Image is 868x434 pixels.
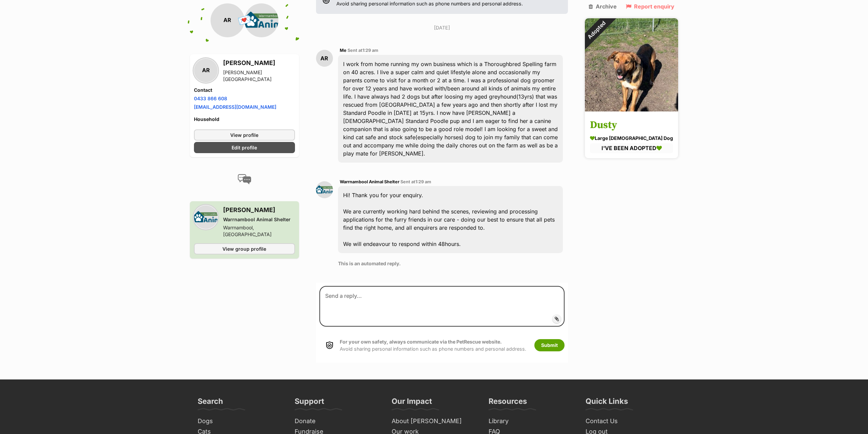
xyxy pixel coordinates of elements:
h3: [PERSON_NAME] [223,58,295,68]
h4: Contact [194,87,295,94]
a: Dusty large [DEMOGRAPHIC_DATA] Dog I'VE BEEN ADOPTED [585,113,678,158]
a: Library [486,416,576,427]
img: Warrnambool Animal Shelter profile pic [244,3,278,37]
span: 1:29 am [362,48,378,53]
a: Edit profile [194,142,295,153]
div: AR [211,3,244,37]
div: Warrnambool, [GEOGRAPHIC_DATA] [223,224,295,238]
a: Contact Us [583,416,673,427]
a: About [PERSON_NAME] [389,416,479,427]
h3: Quick Links [586,396,628,410]
span: 1:29 am [415,179,431,184]
a: Archive [589,3,617,9]
h3: [PERSON_NAME] [223,205,295,215]
a: [EMAIL_ADDRESS][DOMAIN_NAME] [194,104,276,110]
img: Warrnambool Animal Shelter profile pic [316,181,333,198]
span: View profile [230,131,258,139]
strong: For your own safety, always communicate via the PetRescue website. [340,339,502,345]
img: Warrnambool Animal Shelter profile pic [194,205,218,229]
span: 💌 [237,13,252,28]
div: Hi! Thank you for your enquiry. We are currently working hard behind the scenes, reviewing and pr... [338,186,563,253]
p: Avoid sharing personal information such as phone numbers and personal address. [340,338,526,353]
div: I work from home running my own business which is a Thoroughbred Spelling farm on 40 acres. I liv... [338,55,563,163]
div: I'VE BEEN ADOPTED [590,144,673,153]
span: Sent at [400,179,431,184]
span: Me [340,48,347,53]
a: Adopted [585,106,678,113]
p: This is an automated reply. [338,260,563,267]
h3: Search [198,396,223,410]
div: AR [316,50,333,67]
h4: Household [194,116,295,123]
h3: Dusty [590,118,673,133]
h3: Our Impact [392,396,432,410]
span: Warrnambool Animal Shelter [340,179,399,184]
a: Donate [292,416,382,427]
span: Sent at [348,48,378,53]
a: Report enquiry [626,3,674,9]
h3: Support [295,396,324,410]
a: Dogs [195,416,285,427]
div: [PERSON_NAME][GEOGRAPHIC_DATA] [223,69,295,83]
img: conversation-icon-4a6f8262b818ee0b60e3300018af0b2d0b884aa5de6e9bcb8d3d4eeb1a70a7c4.svg [238,174,251,184]
div: Warrnambool Animal Shelter [223,216,295,223]
img: Dusty [585,18,678,111]
div: large [DEMOGRAPHIC_DATA] Dog [590,135,673,142]
span: View group profile [222,245,266,252]
div: AR [194,59,218,82]
a: View profile [194,129,295,141]
button: Submit [534,339,565,351]
a: 0433 866 608 [194,96,227,101]
div: Adopted [576,9,617,51]
a: View group profile [194,243,295,254]
h3: Resources [489,396,527,410]
p: [DATE] [316,24,568,31]
span: Edit profile [232,144,257,151]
